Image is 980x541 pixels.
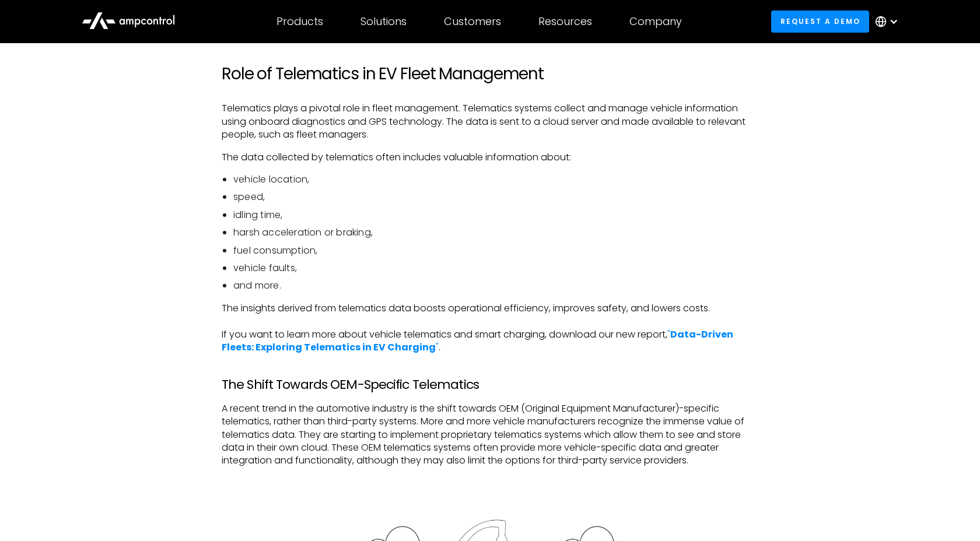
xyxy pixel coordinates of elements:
li: harsh acceleration or braking, [233,226,758,239]
a: "Data-Driven Fleets: Exploring Telematics in EV Charging" [222,328,733,354]
p: Telematics plays a pivotal role in fleet management. Telematics systems collect and manage vehicl... [222,102,758,141]
li: vehicle faults, [233,262,758,275]
p: The insights derived from telematics data boosts operational efficiency, improves safety, and low... [222,302,758,354]
div: Products [276,15,323,28]
li: speed, [233,191,758,203]
strong: Data-Driven Fleets: Exploring Telematics in EV Charging [222,328,733,354]
div: Company [629,15,682,28]
div: Resources [538,15,592,28]
a: Request a demo [771,10,869,32]
div: Solutions [360,15,407,28]
p: A recent trend in the automotive industry is the shift towards OEM (Original Equipment Manufactur... [222,402,758,468]
li: vehicle location, [233,173,758,186]
li: and more. [233,279,758,292]
p: The data collected by telematics often includes valuable information about: [222,151,758,164]
div: Customers [444,15,501,28]
li: idling time, [233,209,758,222]
h3: The Shift Towards OEM-Specific Telematics [222,377,758,392]
li: fuel consumption, [233,244,758,257]
h2: Role of Telematics in EV Fleet Management [222,64,758,84]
